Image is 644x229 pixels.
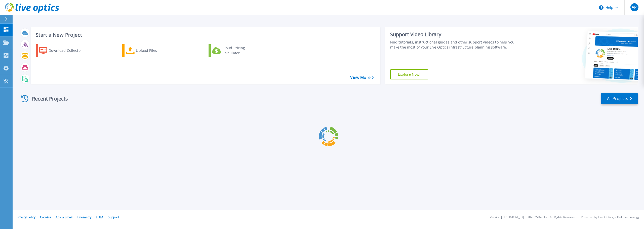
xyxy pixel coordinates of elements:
[36,44,92,57] a: Download Collector
[108,215,119,219] a: Support
[350,75,374,80] a: View More
[19,93,75,105] div: Recent Projects
[601,93,638,104] a: All Projects
[17,215,35,219] a: Privacy Policy
[222,45,263,56] div: Cloud Pricing Calculator
[390,31,521,38] div: Support Video Library
[40,215,51,219] a: Cookies
[56,215,72,219] a: Ads & Email
[632,5,637,9] span: AP
[490,216,524,219] li: Version: [TECHNICAL_ID]
[96,215,103,219] a: EULA
[36,32,374,38] h3: Start a New Project
[390,69,428,79] a: Explore Now!
[581,216,639,219] li: Powered by Live Optics, a Dell Technology
[136,45,176,56] div: Upload Files
[209,44,265,57] a: Cloud Pricing Calculator
[390,40,521,50] div: Find tutorials, instructional guides and other support videos to help you make the most of your L...
[528,216,576,219] li: © 2025 Dell Inc. All Rights Reserved
[122,44,178,57] a: Upload Files
[49,45,89,56] div: Download Collector
[77,215,91,219] a: Telemetry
